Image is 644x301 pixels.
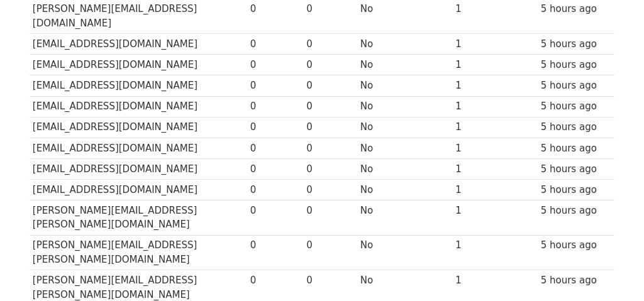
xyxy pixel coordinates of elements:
td: 0 [247,96,304,117]
td: 0 [304,34,357,55]
td: 0 [304,200,357,236]
td: 0 [304,158,357,179]
td: [EMAIL_ADDRESS][DOMAIN_NAME] [30,96,247,117]
td: No [357,158,452,179]
td: 5 hours ago [538,96,614,117]
td: 0 [304,55,357,75]
iframe: Chat Widget [581,241,644,301]
td: 1 [452,179,538,200]
td: No [357,179,452,200]
td: 0 [247,34,304,55]
td: 0 [304,96,357,117]
td: No [357,34,452,55]
td: 5 hours ago [538,55,614,75]
td: 1 [452,55,538,75]
td: 0 [247,179,304,200]
td: 5 hours ago [538,200,614,236]
td: 1 [452,34,538,55]
td: [EMAIL_ADDRESS][DOMAIN_NAME] [30,75,247,96]
td: 0 [247,117,304,138]
td: [PERSON_NAME][EMAIL_ADDRESS][PERSON_NAME][DOMAIN_NAME] [30,235,247,270]
td: 5 hours ago [538,138,614,158]
td: 0 [304,75,357,96]
td: [EMAIL_ADDRESS][DOMAIN_NAME] [30,34,247,55]
td: 0 [304,235,357,270]
td: 0 [247,75,304,96]
td: 5 hours ago [538,117,614,138]
td: 5 hours ago [538,34,614,55]
td: No [357,96,452,117]
td: 0 [247,200,304,236]
td: [EMAIL_ADDRESS][DOMAIN_NAME] [30,158,247,179]
td: [PERSON_NAME][EMAIL_ADDRESS][PERSON_NAME][DOMAIN_NAME] [30,200,247,236]
td: [EMAIL_ADDRESS][DOMAIN_NAME] [30,138,247,158]
td: No [357,117,452,138]
td: 1 [452,117,538,138]
td: 0 [247,55,304,75]
td: [EMAIL_ADDRESS][DOMAIN_NAME] [30,179,247,200]
td: 0 [247,158,304,179]
td: 0 [304,179,357,200]
td: 5 hours ago [538,158,614,179]
td: 1 [452,75,538,96]
td: 0 [304,138,357,158]
td: No [357,235,452,270]
td: [EMAIL_ADDRESS][DOMAIN_NAME] [30,117,247,138]
td: 1 [452,158,538,179]
td: [EMAIL_ADDRESS][DOMAIN_NAME] [30,55,247,75]
td: 5 hours ago [538,235,614,270]
td: 1 [452,235,538,270]
td: No [357,55,452,75]
td: No [357,138,452,158]
td: 5 hours ago [538,179,614,200]
td: 1 [452,96,538,117]
td: 0 [247,138,304,158]
td: 1 [452,138,538,158]
td: 0 [304,117,357,138]
td: 0 [247,235,304,270]
td: No [357,200,452,236]
td: 5 hours ago [538,75,614,96]
td: No [357,75,452,96]
td: 1 [452,200,538,236]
